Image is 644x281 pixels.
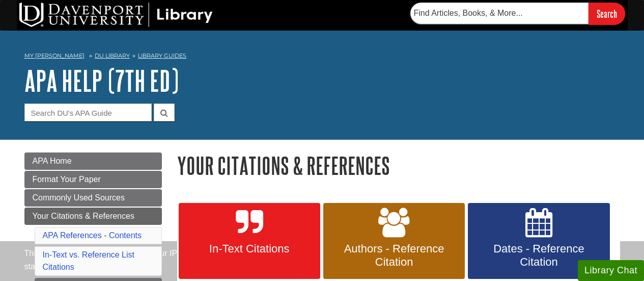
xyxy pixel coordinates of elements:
nav: breadcrumb [24,49,620,65]
h1: Your Citations & References [177,152,620,178]
a: In-Text Citations [179,203,320,279]
span: APA Home [33,157,72,165]
span: Dates - Reference Citation [475,242,602,269]
a: APA References - Contents [43,231,142,240]
a: Authors - Reference Citation [323,203,465,279]
span: Commonly Used Sources [33,193,125,202]
input: Search DU's APA Guide [24,104,152,121]
img: DU Library [19,3,213,27]
span: Authors - Reference Citation [331,242,457,269]
a: APA Home [24,152,162,170]
span: In-Text Citations [186,242,313,256]
span: Your Citations & References [33,212,134,220]
a: Commonly Used Sources [24,189,162,207]
a: My [PERSON_NAME] [24,52,85,60]
a: Dates - Reference Citation [468,203,609,279]
span: Format Your Paper [33,175,101,184]
a: Library Guides [138,52,186,59]
a: APA Help (7th Ed) [24,65,179,96]
a: Format Your Paper [24,171,162,188]
a: In-Text vs. Reference List Citations [43,250,135,271]
input: Find Articles, Books, & More... [410,3,589,24]
a: Your Citations & References [24,208,162,225]
button: Library Chat [578,260,644,281]
form: Searches DU Library's articles, books, and more [410,3,625,24]
a: DU Library [95,52,130,59]
input: Search [589,3,625,24]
